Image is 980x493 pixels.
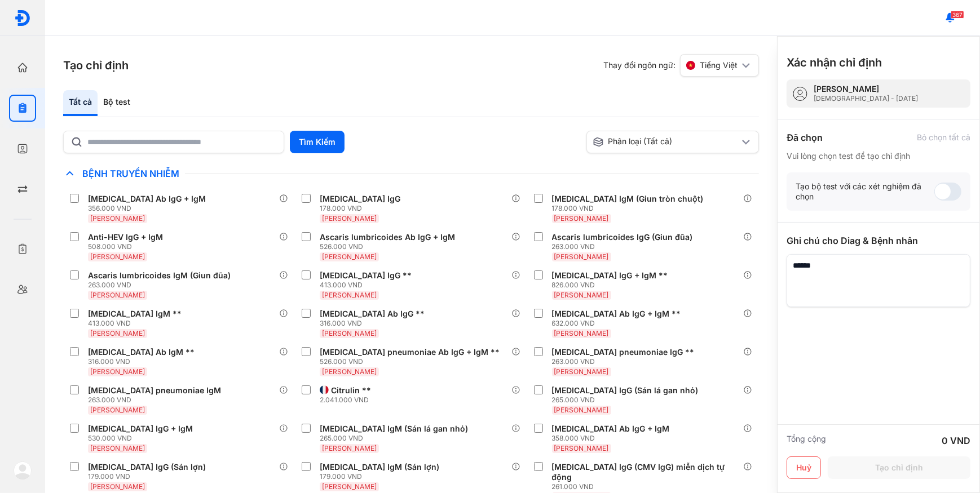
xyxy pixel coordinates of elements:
[552,462,739,482] div: [MEDICAL_DATA] IgG (CMV IgG) miễn dịch tự động
[554,367,609,376] span: [PERSON_NAME]
[322,482,377,491] span: [PERSON_NAME]
[322,291,377,299] span: [PERSON_NAME]
[552,319,686,328] div: 632.000 VND
[552,424,670,434] div: [MEDICAL_DATA] Ab IgG + IgM
[322,329,377,337] span: [PERSON_NAME]
[88,242,167,251] div: 508.000 VND
[552,232,693,242] div: Ascaris lumbricoides IgG (Giun đũa)
[787,434,826,447] div: Tổng cộng
[552,309,681,319] div: [MEDICAL_DATA] Ab IgG + IgM **
[814,94,918,103] div: [DEMOGRAPHIC_DATA] - [DATE]
[290,131,345,153] button: Tìm Kiếm
[320,204,405,213] div: 178.000 VND
[88,319,186,328] div: 413.000 VND
[90,329,145,337] span: [PERSON_NAME]
[552,194,704,204] div: [MEDICAL_DATA] IgM (Giun tròn chuột)
[88,204,210,213] div: 356.000 VND
[552,204,708,213] div: 178.000 VND
[14,461,32,479] img: logo
[98,90,136,116] div: Bộ test
[90,444,145,452] span: [PERSON_NAME]
[552,385,699,396] div: [MEDICAL_DATA] IgG (Sán lá gan nhỏ)
[552,434,674,443] div: 358.000 VND
[552,347,695,357] div: [MEDICAL_DATA] pneumoniae IgG **
[88,270,231,281] div: Ascaris lumbricoides IgM (Giun đũa)
[942,434,970,447] div: 0 VND
[88,385,221,396] div: [MEDICAL_DATA] pneumoniae IgM
[814,84,918,94] div: [PERSON_NAME]
[787,456,821,479] button: Huỷ
[90,291,145,299] span: [PERSON_NAME]
[320,194,400,204] div: [MEDICAL_DATA] IgG
[88,462,206,472] div: [MEDICAL_DATA] IgG (Sán lợn)
[322,252,377,261] span: [PERSON_NAME]
[14,10,31,26] img: logo
[88,434,197,443] div: 530.000 VND
[554,329,609,337] span: [PERSON_NAME]
[552,482,743,491] div: 261.000 VND
[88,424,193,434] div: [MEDICAL_DATA] IgG + IgM
[320,434,473,443] div: 265.000 VND
[554,444,609,452] span: [PERSON_NAME]
[787,151,970,161] div: Vui lòng chọn test để tạo chỉ định
[554,406,609,414] span: [PERSON_NAME]
[603,54,759,77] div: Thay đổi ngôn ngữ:
[331,385,371,396] div: Citrulin **
[320,270,412,281] div: [MEDICAL_DATA] IgG **
[63,90,98,116] div: Tất cả
[320,319,429,328] div: 316.000 VND
[322,444,377,452] span: [PERSON_NAME]
[552,281,673,290] div: 826.000 VND
[787,55,882,70] h3: Xác nhận chỉ định
[322,367,377,376] span: [PERSON_NAME]
[554,252,609,261] span: [PERSON_NAME]
[917,132,970,143] div: Bỏ chọn tất cả
[320,232,455,242] div: Ascaris lumbricoides Ab IgG + IgM
[828,456,970,479] button: Tạo chỉ định
[320,462,439,472] div: [MEDICAL_DATA] IgM (Sán lợn)
[796,181,934,202] div: Tạo bộ test với các xét nghiệm đã chọn
[320,357,504,366] div: 526.000 VND
[90,406,145,414] span: [PERSON_NAME]
[554,291,609,299] span: [PERSON_NAME]
[320,424,468,434] div: [MEDICAL_DATA] IgM (Sán lá gan nhỏ)
[88,309,182,319] div: [MEDICAL_DATA] IgM **
[593,136,740,148] div: Phân loại (Tất cả)
[552,396,703,405] div: 265.000 VND
[88,281,235,290] div: 263.000 VND
[320,347,500,357] div: [MEDICAL_DATA] pneumoniae Ab IgG + IgM **
[90,252,145,261] span: [PERSON_NAME]
[787,234,970,247] div: Ghi chú cho Diag & Bệnh nhân
[700,60,738,70] span: Tiếng Việt
[88,396,226,405] div: 263.000 VND
[88,347,195,357] div: [MEDICAL_DATA] Ab IgM **
[552,242,698,251] div: 263.000 VND
[320,472,444,481] div: 179.000 VND
[88,194,206,204] div: [MEDICAL_DATA] Ab IgG + IgM
[320,281,416,290] div: 413.000 VND
[787,131,823,144] div: Đã chọn
[88,357,199,366] div: 316.000 VND
[90,367,145,376] span: [PERSON_NAME]
[63,57,129,73] h3: Tạo chỉ định
[552,357,699,366] div: 263.000 VND
[322,214,377,223] span: [PERSON_NAME]
[552,270,668,281] div: [MEDICAL_DATA] IgG + IgM **
[320,309,425,319] div: [MEDICAL_DATA] Ab IgG **
[554,214,609,223] span: [PERSON_NAME]
[88,472,210,481] div: 179.000 VND
[951,11,964,19] span: 367
[320,242,460,251] div: 526.000 VND
[90,482,145,491] span: [PERSON_NAME]
[90,214,145,223] span: [PERSON_NAME]
[88,232,163,242] div: Anti-HEV IgG + IgM
[77,168,185,179] span: Bệnh Truyền Nhiễm
[320,396,376,405] div: 2.041.000 VND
